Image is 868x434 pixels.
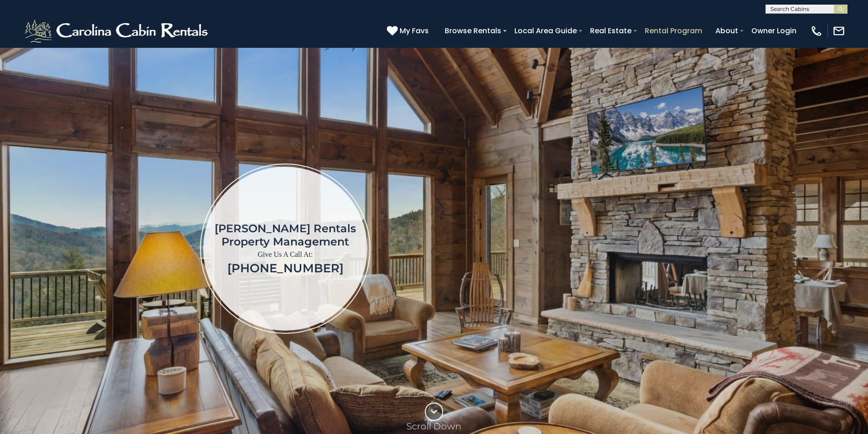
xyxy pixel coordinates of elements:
a: Rental Program [640,23,707,39]
p: Give Us A Call At: [215,248,356,261]
a: Real Estate [586,23,636,39]
a: My Favs [387,25,431,37]
h1: [PERSON_NAME] Rentals Property Management [215,222,356,248]
span: My Favs [400,25,429,36]
a: Local Area Guide [510,23,581,39]
img: phone-regular-white.png [810,25,823,37]
a: About [711,23,743,39]
a: Owner Login [747,23,801,39]
img: mail-regular-white.png [832,25,845,37]
iframe: New Contact Form [517,75,815,423]
a: Browse Rentals [440,23,506,39]
p: Scroll Down [406,421,462,432]
a: [PHONE_NUMBER] [227,261,344,276]
img: White-1-2.png [23,17,212,45]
